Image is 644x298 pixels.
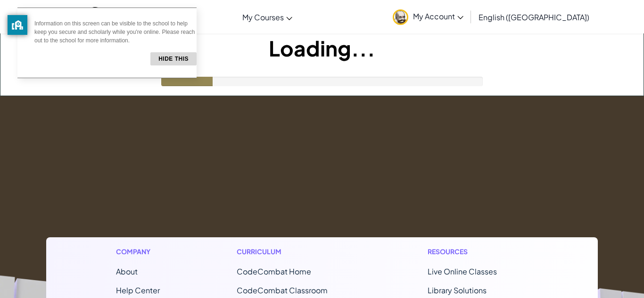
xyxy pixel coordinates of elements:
img: CodeCombat logo [57,7,140,26]
button: privacy banner [8,15,27,35]
p: Information on this screen can be visible to the school to help keep you secure and scholarly whi... [34,19,197,45]
h1: Loading... [0,33,644,63]
span: My Account [413,11,463,21]
a: English ([GEOGRAPHIC_DATA]) [474,4,594,30]
span: My Courses [242,12,284,22]
img: avatar [393,9,408,25]
a: CodeCombat Classroom [237,285,328,295]
span: CodeCombat Home [237,266,311,276]
a: Library Solutions [428,285,487,295]
a: Help Center [116,285,160,295]
span: English ([GEOGRAPHIC_DATA]) [479,12,589,22]
button: Hide this [150,52,197,65]
a: About [116,266,138,276]
h1: Company [116,247,160,257]
h1: Resources [428,247,528,257]
h1: Curriculum [237,247,351,257]
a: My Account [388,2,468,32]
a: Live Online Classes [428,266,497,276]
a: My Courses [238,4,297,30]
